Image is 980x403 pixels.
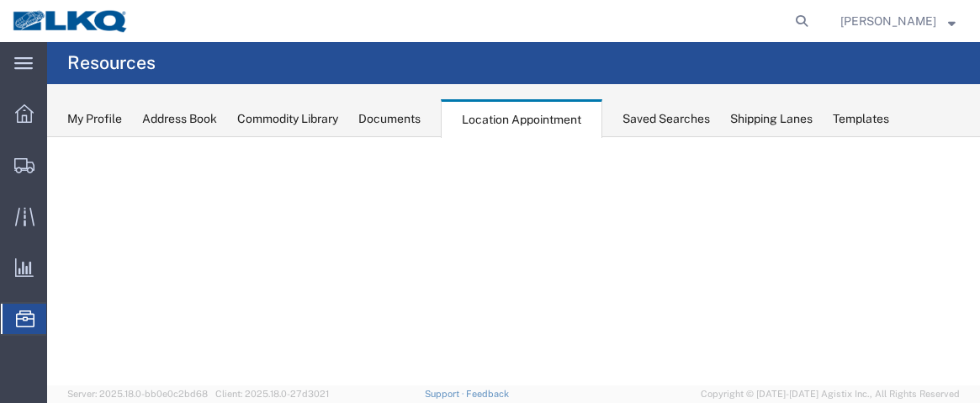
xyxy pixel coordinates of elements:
button: [PERSON_NAME] [840,11,956,31]
a: Support [425,389,467,399]
div: Templates [833,110,889,128]
div: My Profile [67,110,122,128]
a: Feedback [466,389,509,399]
img: logo [12,8,130,34]
div: Documents [358,110,421,128]
span: Client: 2025.18.0-27d3021 [215,389,329,399]
div: Location Appointment [441,99,602,138]
span: Copyright © [DATE]-[DATE] Agistix Inc., All Rights Reserved [701,387,960,401]
div: Saved Searches [622,110,710,128]
h4: Resources [67,42,156,84]
div: Commodity Library [237,110,338,128]
span: Server: 2025.18.0-bb0e0c2bd68 [67,389,208,399]
iframe: FS Legacy Container [47,137,980,385]
div: Shipping Lanes [730,110,813,128]
div: Address Book [142,110,217,128]
span: Krisann Metzger [840,12,936,30]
